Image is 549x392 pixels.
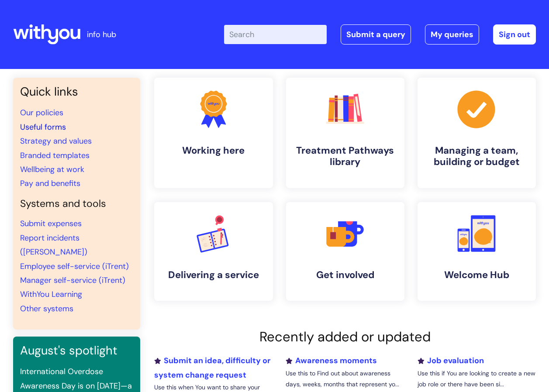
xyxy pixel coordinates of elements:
a: Managing a team, building or budget [418,78,536,188]
a: Report incidents ([PERSON_NAME]) [20,233,87,257]
a: Treatment Pathways library [286,78,404,188]
a: Employee self-service (iTrent) [20,261,129,272]
a: Submit a query [341,24,411,45]
h3: August's spotlight [20,344,133,358]
a: Manager self-service (iTrent) [20,275,125,285]
a: Submit an idea, difficulty or system change request [154,355,270,380]
h4: Managing a team, building or budget [425,145,529,168]
a: Strategy and values [20,136,92,146]
a: Submit expenses [20,218,82,229]
p: Use this to Find out about awareness days, weeks, months that represent yo... [286,368,404,390]
h4: Get involved [293,269,397,281]
h4: Systems and tools [20,198,133,210]
h2: Recently added or updated [154,329,536,345]
p: Use this if You are looking to create a new job role or there have been si... [418,368,536,390]
a: WithYou Learning [20,289,82,299]
a: Get involved [286,202,404,301]
h4: Delivering a service [161,269,266,281]
h4: Welcome Hub [425,269,529,281]
h4: Treatment Pathways library [293,145,397,168]
a: Wellbeing at work [20,164,84,175]
a: Job evaluation [418,355,484,366]
a: Welcome Hub [418,202,536,301]
a: Pay and benefits [20,178,80,189]
input: Search [224,25,327,44]
h3: Quick links [20,85,133,99]
a: Branded templates [20,150,90,161]
a: Useful forms [20,122,66,132]
h4: Working here [161,145,266,156]
p: info hub [87,28,116,41]
div: | - [224,24,536,45]
a: Awareness moments [286,355,377,366]
a: Our policies [20,107,63,118]
a: Other systems [20,303,73,314]
a: My queries [425,24,479,45]
a: Delivering a service [154,202,273,301]
a: Sign out [493,24,536,45]
a: Working here [154,78,273,188]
